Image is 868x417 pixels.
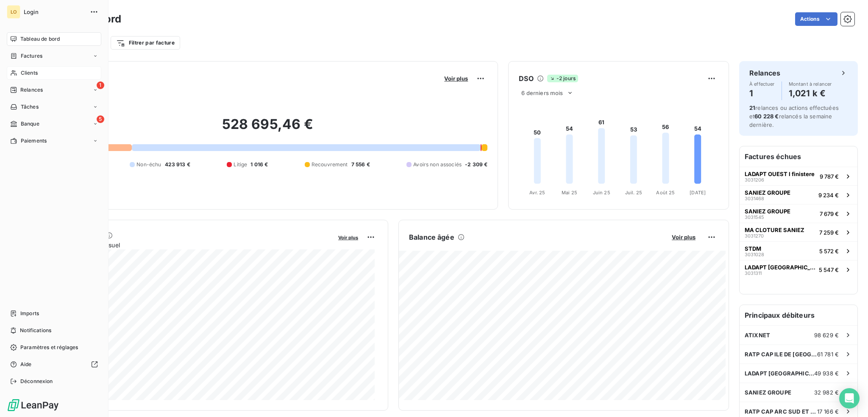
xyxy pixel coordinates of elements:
[817,351,839,358] span: 61 781 €
[20,310,39,317] span: Imports
[745,370,814,377] span: LADAPT [GEOGRAPHIC_DATA] ([GEOGRAPHIC_DATA])
[754,113,779,120] span: 60 228 €
[250,161,268,168] span: 1 016 €
[749,104,755,111] span: 21
[97,115,104,123] span: 5
[7,5,20,19] div: LO
[745,389,791,396] span: SANIEZ GROUPE
[839,388,860,409] div: Open Intercom Messenger
[530,190,545,196] tspan: Avr. 25
[745,177,764,182] span: 3031206
[20,361,32,368] span: Aide
[745,171,815,177] span: LADAPT OUEST I finistere
[21,69,38,77] span: Clients
[669,233,698,241] button: Voir plus
[7,358,101,371] a: Aide
[521,90,563,96] span: 6 derniers mois
[795,12,837,26] button: Actions
[745,233,764,238] span: 3031270
[562,190,577,196] tspan: Mai 25
[165,161,190,168] span: 423 913 €
[351,161,370,168] span: 7 556 €
[519,73,533,84] h6: DSO
[819,229,839,236] span: 7 259 €
[814,332,839,339] span: 98 629 €
[136,161,161,168] span: Non-échu
[740,260,857,279] button: LADAPT [GEOGRAPHIC_DATA] ([GEOGRAPHIC_DATA])30313115 547 €
[338,235,358,241] span: Voir plus
[789,87,832,100] h4: 1,021 k €
[819,266,839,273] span: 5 547 €
[819,248,839,255] span: 5 572 €
[740,204,857,223] button: SANIEZ GROUPE30315457 679 €
[745,215,764,220] span: 3031545
[24,8,85,15] span: Login
[745,271,762,276] span: 3031311
[234,161,247,168] span: Litige
[814,370,839,377] span: 49 938 €
[745,227,804,233] span: MA CLOTURE SANIEZ
[745,332,770,339] span: ATIXNET
[413,161,462,168] span: Avoirs non associés
[21,52,42,60] span: Factures
[20,35,60,43] span: Tableau de bord
[745,351,817,358] span: RATP CAP ILE DE [GEOGRAPHIC_DATA]
[20,86,43,94] span: Relances
[745,245,761,252] span: STDM
[818,192,839,199] span: 9 234 €
[820,210,839,217] span: 7 679 €
[465,161,487,168] span: -2 309 €
[21,137,47,145] span: Paiements
[749,81,775,87] span: À effectuer
[740,167,857,185] button: LADAPT OUEST I finistere30312069 787 €
[745,196,764,201] span: 3031468
[740,185,857,204] button: SANIEZ GROUPE30314689 234 €
[820,173,839,180] span: 9 787 €
[20,327,51,334] span: Notifications
[672,234,696,241] span: Voir plus
[7,398,59,412] img: Logo LeanPay
[409,232,454,242] h6: Balance âgée
[740,241,857,260] button: STDM30310285 572 €
[745,264,815,271] span: LADAPT [GEOGRAPHIC_DATA] ([GEOGRAPHIC_DATA])
[740,223,857,241] button: MA CLOTURE SANIEZ30312707 259 €
[111,36,180,50] button: Filtrer par facture
[625,190,642,196] tspan: Juil. 25
[749,68,780,78] h6: Relances
[745,189,790,196] span: SANIEZ GROUPE
[749,104,839,128] span: relances ou actions effectuées et relancés la semaine dernière.
[336,233,361,241] button: Voir plus
[444,75,468,82] span: Voir plus
[21,103,39,111] span: Tâches
[20,378,53,385] span: Déconnexion
[817,408,839,415] span: 17 166 €
[657,190,675,196] tspan: Août 25
[745,408,817,415] span: RATP CAP ARC SUD ET OUEST
[48,241,332,249] span: Chiffre d'affaires mensuel
[690,190,706,196] tspan: [DATE]
[593,190,610,196] tspan: Juin 25
[789,81,832,87] span: Montant à relancer
[740,146,857,167] h6: Factures échues
[740,305,857,325] h6: Principaux débiteurs
[97,81,104,89] span: 1
[547,75,578,82] span: -2 jours
[442,75,470,82] button: Voir plus
[745,252,764,257] span: 3031028
[21,120,39,128] span: Banque
[48,116,487,141] h2: 528 695,46 €
[814,389,839,396] span: 32 982 €
[745,208,790,215] span: SANIEZ GROUPE
[312,161,348,168] span: Recouvrement
[20,344,78,351] span: Paramètres et réglages
[749,87,775,100] h4: 1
